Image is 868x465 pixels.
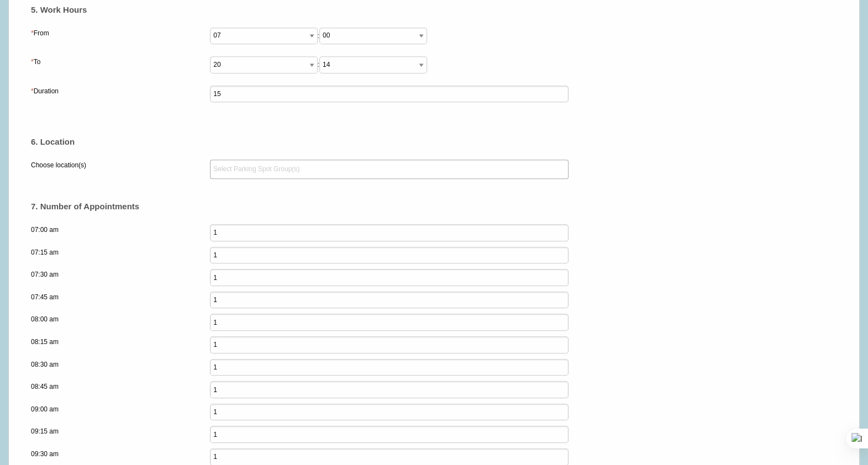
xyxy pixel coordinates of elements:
abbr: required [31,87,34,95]
legend: 6. Location [29,135,76,149]
label: 09:00 am [31,404,210,416]
input: Select Parking Spot Group(s) [213,160,565,177]
label: 07:45 am [31,292,210,304]
label: To [31,56,210,68]
label: From [31,28,210,40]
label: 09:30 am [31,448,210,461]
label: 08:30 am [31,359,210,371]
label: 07:15 am [31,247,210,259]
label: 08:45 am [31,381,210,393]
div: : [210,56,568,79]
label: Duration [31,86,210,98]
legend: 7. Number of Appointments [29,200,141,213]
legend: 5. Work Hours [29,3,88,17]
label: 07:30 am [31,269,210,281]
label: 08:15 am [31,336,210,348]
abbr: required [31,58,34,66]
abbr: required [31,29,34,37]
label: 07:00 am [31,224,210,236]
div: : [210,28,568,50]
label: 09:15 am [31,426,210,438]
label: Choose location(s) [31,160,210,172]
label: 08:00 am [31,314,210,326]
